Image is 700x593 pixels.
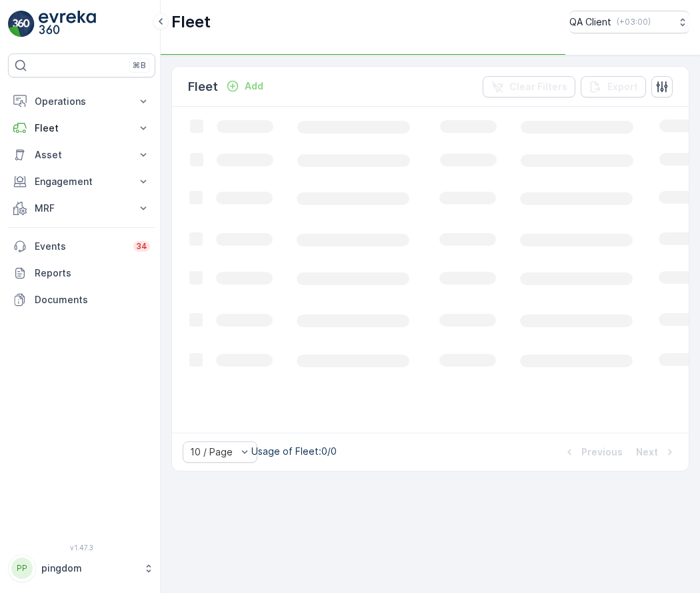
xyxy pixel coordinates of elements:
[8,544,155,552] span: v 1.47.3
[635,444,678,460] button: Next
[569,11,689,33] button: QA Client(+03:00)
[35,240,125,253] p: Events
[581,76,646,97] button: Export
[8,142,155,168] button: Asset
[8,260,155,286] a: Reports
[41,562,137,575] p: pingdom
[636,445,658,459] p: Next
[8,168,155,195] button: Engagement
[561,444,624,460] button: Previous
[8,88,155,115] button: Operations
[8,554,155,582] button: PPpingdom
[11,558,33,579] div: PP
[35,266,150,280] p: Reports
[171,11,211,33] p: Fleet
[569,15,611,29] p: QA Client
[8,195,155,222] button: MRF
[483,76,575,97] button: Clear Filters
[8,286,155,313] a: Documents
[8,115,155,142] button: Fleet
[188,77,218,96] p: Fleet
[39,11,96,37] img: logo_light-DOdMpM7g.png
[509,80,567,93] p: Clear Filters
[8,11,35,37] img: logo
[251,445,337,458] p: Usage of Fleet : 0/0
[581,445,623,459] p: Previous
[35,175,129,188] p: Engagement
[136,241,147,252] p: 34
[35,293,150,307] p: Documents
[35,95,129,108] p: Operations
[607,80,638,93] p: Export
[617,17,651,27] p: ( +03:00 )
[35,202,129,215] p: MRF
[8,233,155,260] a: Events34
[221,78,269,94] button: Add
[245,79,263,93] p: Add
[35,148,129,162] p: Asset
[35,122,129,135] p: Fleet
[133,60,146,71] p: ⌘B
